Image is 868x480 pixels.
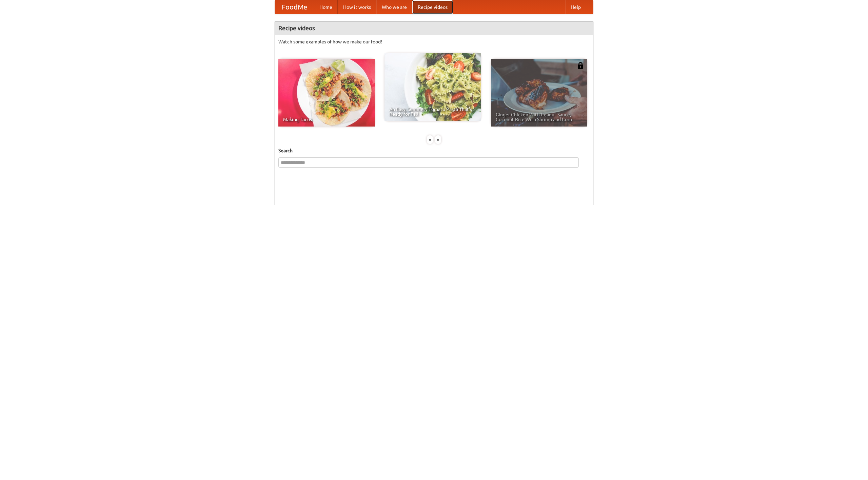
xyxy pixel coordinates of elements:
a: Help [565,0,586,14]
a: Recipe videos [412,0,453,14]
span: Making Tacos [283,117,370,122]
span: An Easy, Summery Tomato Pasta That's Ready for Fall [389,107,476,116]
a: FoodMe [275,0,314,14]
a: Making Tacos [278,59,375,127]
div: » [435,135,441,144]
a: An Easy, Summery Tomato Pasta That's Ready for Fall [384,53,481,121]
h5: Search [278,147,590,154]
p: Watch some examples of how we make our food! [278,38,590,45]
h4: Recipe videos [275,21,593,35]
a: Home [314,0,338,14]
div: « [427,135,433,144]
a: Who we are [376,0,412,14]
a: How it works [338,0,376,14]
img: 483408.png [577,62,584,69]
